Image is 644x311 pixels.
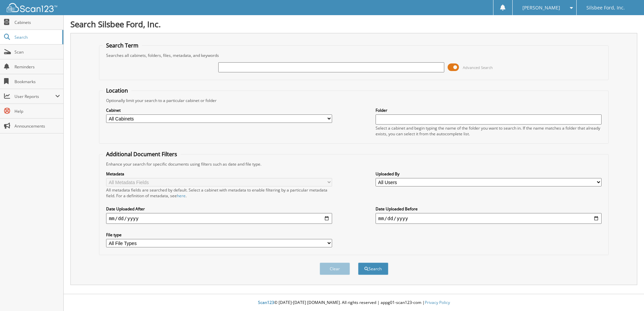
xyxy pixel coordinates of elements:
a: Privacy Policy [425,300,450,305]
legend: Search Term [103,42,142,49]
div: Optionally limit your search to a particular cabinet or folder [103,98,605,103]
span: Reminders [14,64,60,70]
span: Announcements [14,123,60,129]
span: Bookmarks [14,79,60,84]
img: scan123-logo-white.svg [7,3,57,12]
div: All metadata fields are searched by default. Select a cabinet with metadata to enable filtering b... [106,187,332,199]
label: Date Uploaded Before [376,206,602,212]
span: User Reports [14,94,55,99]
label: File type [106,232,332,238]
input: start [106,213,332,224]
input: end [376,213,602,224]
label: Uploaded By [376,171,602,177]
span: Help [14,108,60,114]
span: Search [14,34,59,40]
span: [PERSON_NAME] [522,6,560,10]
label: Folder [376,107,602,113]
div: Select a cabinet and begin typing the name of the folder you want to search in. If the name match... [376,125,602,137]
span: Scan [14,49,60,55]
label: Cabinet [106,107,332,113]
span: Silsbee Ford, Inc. [586,6,625,10]
button: Search [358,263,388,275]
label: Date Uploaded After [106,206,332,212]
label: Metadata [106,171,332,177]
span: Cabinets [14,20,60,25]
div: Searches all cabinets, folders, files, metadata, and keywords [103,53,605,58]
button: Clear [320,263,350,275]
div: © [DATE]-[DATE] [DOMAIN_NAME]. All rights reserved | appg01-scan123-com | [64,295,644,311]
legend: Additional Document Filters [103,150,181,158]
legend: Location [103,87,131,94]
a: here [177,193,186,199]
span: Advanced Search [463,65,493,70]
h1: Search Silsbee Ford, Inc. [70,19,637,30]
span: Scan123 [258,300,274,305]
div: Enhance your search for specific documents using filters such as date and file type. [103,161,605,167]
